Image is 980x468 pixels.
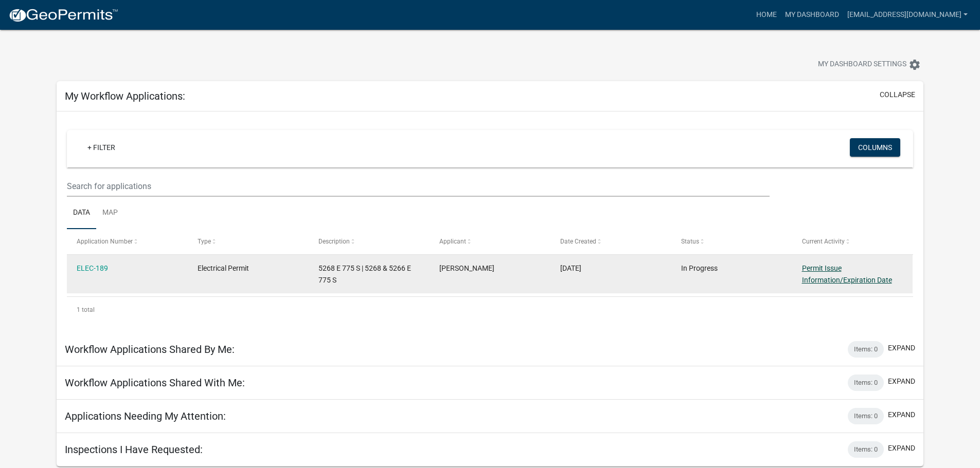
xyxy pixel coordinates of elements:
[67,229,188,254] datatable-header-cell: Application Number
[309,229,430,254] datatable-header-cell: Description
[65,90,185,102] h5: My Workflow Applications:
[850,138,900,157] button: Columns
[96,197,124,230] a: Map
[65,343,235,355] h5: Workflow Applications Shared By Me:
[888,343,915,353] button: expand
[880,89,915,100] button: collapse
[908,59,921,71] i: settings
[65,410,226,422] h5: Applications Needing My Attention:
[802,264,892,284] a: Permit Issue Information/Expiration Date
[671,229,792,254] datatable-header-cell: Status
[198,238,211,245] span: Type
[810,54,929,74] button: My Dashboard Settingssettings
[65,377,245,389] h5: Workflow Applications Shared With Me:
[57,111,923,332] div: collapse
[318,264,411,284] span: 5268 E 775 S | 5268 & 5266 E 775 S
[848,341,884,358] div: Items: 0
[843,5,972,25] a: [EMAIL_ADDRESS][DOMAIN_NAME]
[818,59,906,71] span: My Dashboard Settings
[802,238,845,245] span: Current Activity
[77,264,108,272] a: ELEC-189
[681,238,699,245] span: Status
[752,5,781,25] a: Home
[781,5,843,25] a: My Dashboard
[550,229,671,254] datatable-header-cell: Date Created
[848,441,884,458] div: Items: 0
[888,376,915,387] button: expand
[65,443,203,456] h5: Inspections I Have Requested:
[560,238,596,245] span: Date Created
[77,238,133,245] span: Application Number
[67,297,913,323] div: 1 total
[439,264,494,272] span: Marcus Wray
[792,229,913,254] datatable-header-cell: Current Activity
[888,409,915,420] button: expand
[67,197,96,230] a: Data
[318,238,350,245] span: Description
[439,238,466,245] span: Applicant
[848,375,884,391] div: Items: 0
[848,408,884,424] div: Items: 0
[198,264,249,272] span: Electrical Permit
[67,176,769,197] input: Search for applications
[79,138,123,157] a: + Filter
[888,443,915,454] button: expand
[560,264,581,272] span: 09/18/2025
[430,229,550,254] datatable-header-cell: Applicant
[188,229,309,254] datatable-header-cell: Type
[681,264,718,272] span: In Progress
